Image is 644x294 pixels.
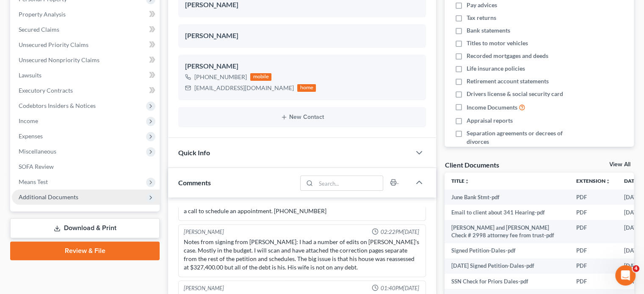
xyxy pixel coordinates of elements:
[445,190,569,205] td: June Bank Stmt-pdf
[445,220,569,243] td: [PERSON_NAME] and [PERSON_NAME] Check # 2998 attorney fee from trust-pdf
[467,103,517,112] span: Income Documents
[445,258,569,274] td: [DATE] Signed Petition-Dales-pdf
[569,243,617,258] td: PDF
[467,116,513,125] span: Appraisal reports
[178,148,210,157] span: Quick Info
[185,61,419,71] div: [PERSON_NAME]
[445,205,569,220] td: Email to client about 341 Hearing-pdf
[12,52,160,68] a: Unsecured Nonpriority Claims
[19,193,78,201] span: Additional Documents
[184,228,224,236] div: [PERSON_NAME]
[19,178,48,185] span: Means Test
[467,1,497,9] span: Pay advices
[12,22,160,37] a: Secured Claims
[445,160,499,169] div: Client Documents
[10,218,160,238] a: Download & Print
[467,26,510,35] span: Bank statements
[194,73,247,81] div: [PHONE_NUMBER]
[19,132,43,140] span: Expenses
[380,228,419,236] span: 02:22PM[DATE]
[316,176,383,190] input: Search...
[445,243,569,258] td: Signed Petition-Dales-pdf
[467,90,563,98] span: Drivers license & social security card
[12,37,160,52] a: Unsecured Priority Claims
[184,238,420,272] div: Notes from signing from [PERSON_NAME]: I had a number of edits on [PERSON_NAME]'s case. Mostly in...
[184,284,224,292] div: [PERSON_NAME]
[19,148,56,155] span: Miscellaneous
[609,162,630,168] a: View All
[467,39,528,47] span: Titles to motor vehicles
[467,14,496,22] span: Tax returns
[19,163,54,170] span: SOFA Review
[464,179,470,184] i: unfold_more
[250,73,271,81] div: mobile
[12,159,160,174] a: SOFA Review
[451,178,470,184] a: Titleunfold_more
[569,220,617,243] td: PDF
[12,7,160,22] a: Property Analysis
[633,265,639,272] span: 4
[569,205,617,220] td: PDF
[10,242,160,260] a: Review & File
[12,68,160,83] a: Lawsuits
[19,41,88,48] span: Unsecured Priority Claims
[12,83,160,98] a: Executory Contracts
[19,117,38,124] span: Income
[297,84,316,92] div: home
[178,179,211,187] span: Comments
[19,87,73,94] span: Executory Contracts
[19,26,59,33] span: Secured Claims
[380,284,419,292] span: 01:40PM[DATE]
[569,274,617,289] td: PDF
[615,265,636,286] iframe: Intercom live chat
[467,129,579,146] span: Separation agreements or decrees of divorces
[569,190,617,205] td: PDF
[467,64,525,73] span: Life insurance policies
[605,179,611,184] i: unfold_more
[19,102,96,109] span: Codebtors Insiders & Notices
[19,11,66,18] span: Property Analysis
[19,56,100,63] span: Unsecured Nonpriority Claims
[185,114,419,121] button: New Contact
[19,71,41,79] span: Lawsuits
[467,52,548,60] span: Recorded mortgages and deeds
[445,274,569,289] td: SSN Check for Priors Dales-pdf
[569,258,617,274] td: PDF
[467,77,549,85] span: Retirement account statements
[185,31,419,41] div: [PERSON_NAME]
[576,178,611,184] a: Extensionunfold_more
[194,84,294,92] div: [EMAIL_ADDRESS][DOMAIN_NAME]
